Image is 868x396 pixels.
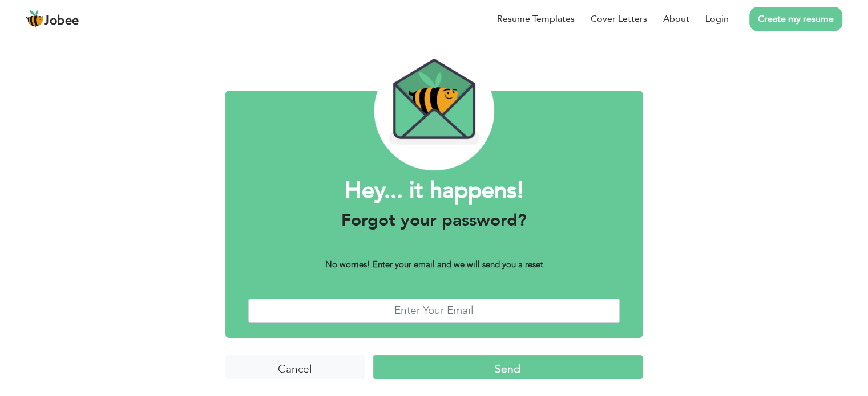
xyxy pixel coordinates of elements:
h3: Forgot your password? [248,210,620,231]
a: Jobee [26,10,79,28]
a: Login [705,12,729,26]
img: envelope_bee.png [374,51,494,170]
a: Resume Templates [497,12,575,26]
span: Jobee [44,15,79,27]
a: Create my resume [749,7,842,31]
b: No worries! Enter your email and we will send you a reset [325,259,543,270]
img: jobee.io [26,10,44,28]
input: Enter Your Email [248,299,620,323]
input: Send [373,355,643,379]
h1: Hey... it happens! [248,176,620,206]
a: About [663,12,689,26]
input: Cancel [225,355,365,379]
a: Cover Letters [591,12,647,26]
